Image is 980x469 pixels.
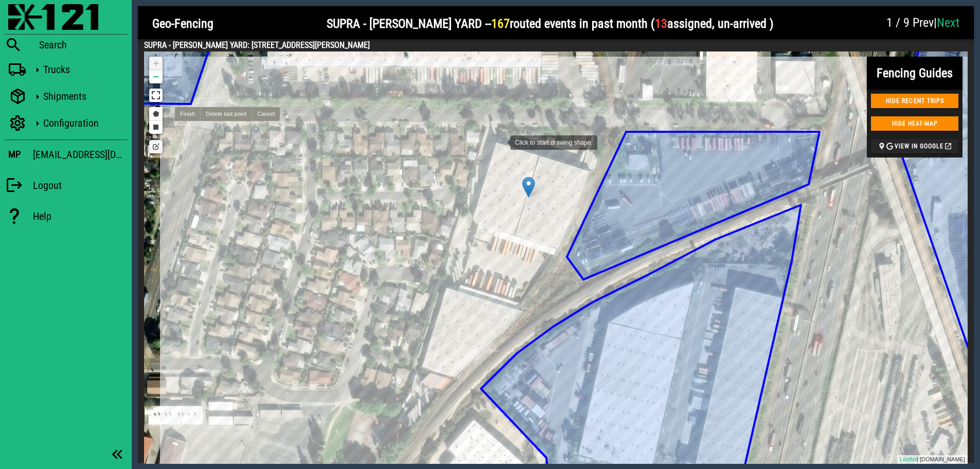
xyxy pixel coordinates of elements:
[43,90,123,102] div: Shipments
[175,107,200,121] a: Finish
[8,149,21,160] h3: MP
[149,70,163,83] a: Zoom out
[149,89,163,102] a: View Fullscreen
[515,139,593,146] span: Click to start drawing shape.
[33,210,128,222] div: Help
[149,120,163,134] a: Draw a rectangle
[886,15,910,30] span: 1 / 9
[327,14,774,33] h2: SUPRA - [PERSON_NAME] YARD -- routed events in past month ( assigned, un-arrived )
[878,97,952,105] span: Hide Recent Trips
[200,107,252,121] a: Delete last point
[43,63,123,76] div: Trucks
[867,135,963,158] a: View in Google
[144,39,968,51] h4: SUPRA - [PERSON_NAME] YARD: [STREET_ADDRESS][PERSON_NAME]
[871,139,958,153] button: View in Google
[655,16,667,31] span: 13
[39,39,128,51] div: Search
[4,4,128,32] a: Blackfly
[871,116,958,131] button: Hide Heat-Map
[252,107,280,121] a: Cancel
[900,456,917,462] a: Leaflet
[33,179,128,192] div: Logout
[913,15,934,30] span: Prev
[491,16,510,31] span: 167
[149,57,163,70] a: Zoom in
[149,140,163,153] a: No layers to edit
[4,202,128,231] a: Help
[886,14,959,31] h2: |
[43,117,123,129] div: Configuration
[152,14,213,33] h2: Geo-Fencing
[871,94,958,108] button: Hide Recent Trips
[8,4,98,30] img: 87f0f0e.png
[149,107,163,120] a: Draw a polygon
[877,64,953,82] h2: Fencing Guides
[937,15,959,30] a: Next
[878,142,952,150] span: View in Google
[878,120,952,127] span: Hide Heat-Map
[897,455,968,464] div: | [DOMAIN_NAME]
[33,146,128,163] div: [EMAIL_ADDRESS][DOMAIN_NAME]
